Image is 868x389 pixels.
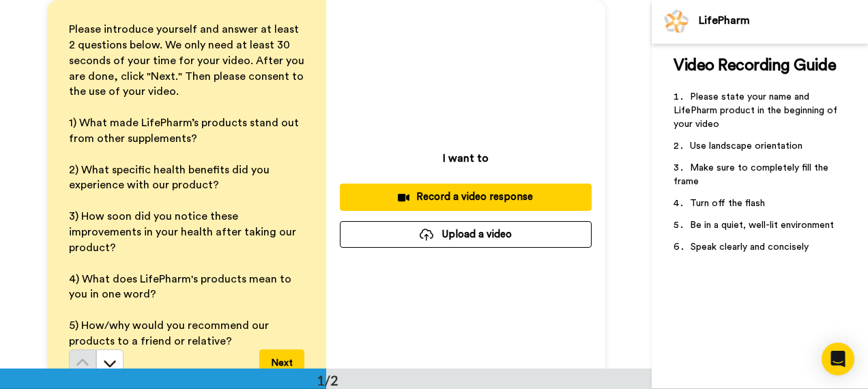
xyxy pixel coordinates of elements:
[259,349,304,377] button: Next
[69,274,294,300] span: 4) What does LifePharm's products mean to you in one word?
[674,92,840,129] span: Please state your name and LifePharm product in the beginning of your video
[69,164,272,191] span: 2) What specific health benefits did you experience with our product?
[659,5,692,38] img: Profile Image
[674,163,831,186] span: Make sure to completely fill the frame
[822,343,854,375] div: Open Intercom Messenger
[699,14,867,27] div: LifePharm
[443,150,489,167] p: I want to
[690,220,834,230] span: Be in a quiet, well-lit environment
[690,199,765,208] span: Turn off the flash
[674,57,836,74] span: Video Recording Guide
[69,117,302,144] span: 1) What made LifePharm’s products stand out from other supplements?
[351,190,581,204] div: Record a video response
[691,242,809,252] span: Speak clearly and concisely
[69,211,299,253] span: 3) How soon did you notice these improvements in your health after taking our product?
[690,141,802,151] span: Use landscape orientation
[340,184,592,210] button: Record a video response
[69,24,307,97] span: Please introduce yourself and answer at least 2 questions below. We only need at least 30 seconds...
[69,320,272,347] span: 5) How/why would you recommend our products to a friend or relative?
[340,221,592,248] button: Upload a video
